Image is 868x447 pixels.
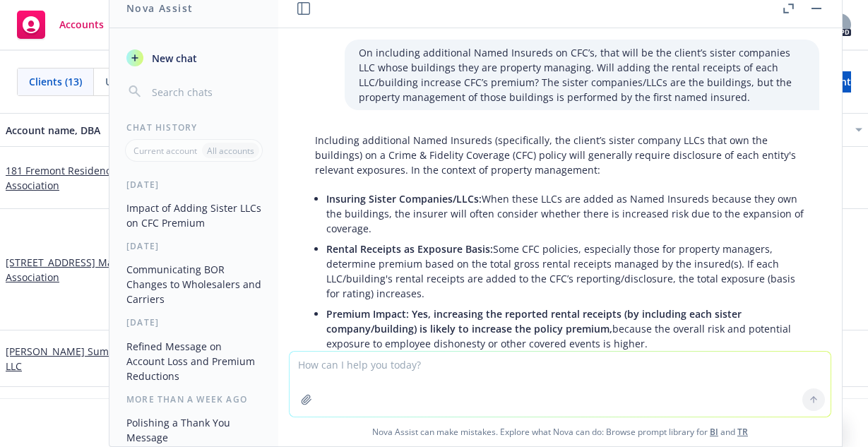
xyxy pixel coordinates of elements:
[284,417,836,446] span: Nova Assist can make mistakes. Explore what Nova can do: Browse prompt library for and
[326,189,805,239] li: When these LLCs are added as Named Insureds because they own the buildings, the insurer will ofte...
[59,19,104,30] span: Accounts
[6,123,124,138] div: Account name, DBA
[207,145,254,157] p: All accounts
[133,145,197,157] p: Current account
[126,1,193,16] h1: Nova Assist
[359,45,805,105] p: On including additional Named Insureds on CFC’s, that will be the client’s sister companies LLC w...
[326,307,409,321] span: Premium Impact:
[121,335,267,388] button: Refined Message on Account Loss and Premium Reductions
[109,121,278,133] div: Chat History
[11,5,109,44] a: Accounts
[105,74,214,89] span: Upcoming renewals (9)
[326,307,742,335] span: Yes, increasing the reported rental receipts (by including each sister company/building) is likel...
[149,51,197,66] span: New chat
[29,74,82,89] span: Clients (13)
[109,240,278,252] div: [DATE]
[121,45,267,71] button: New chat
[6,344,139,374] a: [PERSON_NAME] Summit LLC
[326,242,493,256] span: Rental Receipts as Exposure Basis:
[737,426,748,438] a: TR
[326,304,805,354] li: because the overall risk and potential exposure to employee dishonesty or other covered events is...
[326,192,482,205] span: Insuring Sister Companies/LLCs:
[6,163,139,193] a: 181 Fremont Residences Association
[710,426,718,438] a: BI
[121,258,267,311] button: Communicating BOR Changes to Wholesalers and Carriers
[315,133,805,177] p: Including additional Named Insureds (specifically, the client’s sister company LLCs that own the ...
[121,196,267,234] button: Impact of Adding Sister LLCs on CFC Premium
[109,179,278,191] div: [DATE]
[109,316,278,328] div: [DATE]
[6,255,139,285] a: [STREET_ADDRESS] Master Association
[149,82,261,102] input: Search chats
[326,239,805,304] li: Some CFC policies, especially those for property managers, determine premium based on the total g...
[109,393,278,405] div: More than a week ago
